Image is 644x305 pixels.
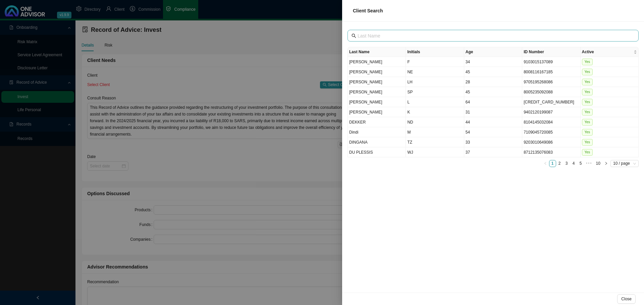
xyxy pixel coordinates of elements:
td: [PERSON_NAME] [348,107,406,117]
span: Yes [582,139,593,146]
div: Page Size [610,160,639,167]
input: Last Name [358,32,630,40]
td: K [406,107,464,117]
span: Close [621,296,632,302]
span: 64 [466,100,470,104]
td: LH [406,77,464,87]
span: right [604,162,608,165]
span: Yes [582,79,593,85]
span: 45 [466,90,470,94]
td: NE [406,67,464,77]
td: M [406,127,464,137]
span: Yes [582,99,593,105]
td: F [406,57,464,67]
span: 33 [466,140,470,145]
th: ID Number [522,47,580,57]
td: 8712135076083 [522,147,580,157]
a: 2 [556,160,563,167]
th: Last Name [348,47,406,57]
td: 9402120199087 [522,107,580,117]
a: 5 [578,160,584,167]
td: Dindi [348,127,406,137]
span: 45 [466,70,470,74]
span: 37 [466,150,470,155]
li: 2 [556,160,563,167]
span: Yes [582,149,593,156]
td: [PERSON_NAME] [348,87,406,97]
a: 4 [571,160,577,167]
li: 4 [570,160,577,167]
a: 10 [594,160,602,167]
span: 31 [466,110,470,115]
li: 3 [563,160,570,167]
td: ND [406,117,464,127]
span: 34 [466,60,470,64]
li: 1 [549,160,556,167]
th: Age [464,47,522,57]
span: 10 / page [613,160,636,167]
span: Client Search [353,8,383,13]
button: Close [617,294,636,304]
span: Yes [582,59,593,65]
li: Next Page [603,160,610,167]
td: WJ [406,147,464,157]
span: 28 [466,80,470,84]
td: DINGANA [348,137,406,147]
li: 10 [594,160,603,167]
td: DEKKER [348,117,406,127]
span: Active [582,49,632,55]
td: 9203010649086 [522,137,580,147]
a: 1 [549,160,556,167]
li: Next 5 Pages [584,160,594,167]
button: right [603,160,610,167]
td: 9103015137089 [522,57,580,67]
span: ••• [584,160,594,167]
span: Yes [582,109,593,116]
td: TZ [406,137,464,147]
td: DU PLESSIS [348,147,406,157]
td: [PERSON_NAME] [348,67,406,77]
a: 3 [563,160,570,167]
td: [PERSON_NAME] [348,57,406,67]
span: search [352,33,356,38]
span: 44 [466,120,470,125]
td: 8008116167185 [522,67,580,77]
td: [PERSON_NAME] [348,97,406,107]
span: Yes [582,129,593,136]
span: left [544,162,547,165]
th: Initials [406,47,464,57]
li: Previous Page [542,160,549,167]
td: [PERSON_NAME] [348,77,406,87]
span: Yes [582,69,593,75]
span: 54 [466,130,470,135]
li: 5 [577,160,584,167]
td: SP [406,87,464,97]
span: Yes [582,89,593,95]
td: 8005235092088 [522,87,580,97]
td: L [406,97,464,107]
td: 9705195268086 [522,77,580,87]
button: left [542,160,549,167]
td: [CREDIT_CARD_NUMBER] [522,97,580,107]
th: Active [581,47,639,57]
td: 8104145032084 [522,117,580,127]
td: 7109045720085 [522,127,580,137]
span: Yes [582,119,593,126]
